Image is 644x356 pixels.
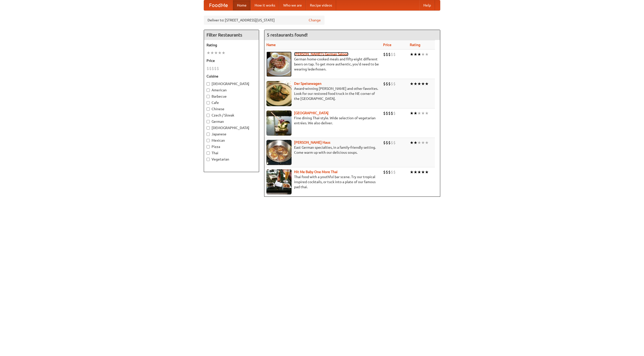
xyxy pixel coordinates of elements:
img: kohlhaus.jpg [266,140,292,165]
label: American [207,88,256,93]
li: $ [393,140,396,145]
li: $ [386,169,388,175]
a: FoodMe [204,0,233,10]
li: $ [212,66,214,71]
a: Name [266,43,276,47]
input: Pizza [207,145,210,148]
h5: Cuisine [207,74,256,79]
label: Chinese [207,106,256,111]
input: [DEMOGRAPHIC_DATA] [207,82,210,86]
li: ★ [414,110,417,116]
li: ★ [417,110,421,116]
li: $ [391,169,393,175]
img: satay.jpg [266,110,292,136]
li: ★ [425,110,429,116]
a: Der Speisewagen [294,82,321,86]
li: $ [386,52,388,57]
ng-pluralize: 5 restaurants found! [267,32,308,37]
a: Who we are [279,0,306,10]
p: German home-cooked meals and fifty-eight different beers on tap. To get more authentic, you'd nee... [266,57,379,72]
li: $ [207,66,209,71]
li: ★ [210,50,214,56]
li: $ [391,52,393,57]
label: Thai [207,150,256,155]
label: Japanese [207,132,256,137]
a: Change [309,18,321,23]
li: ★ [414,140,417,145]
li: $ [393,52,396,57]
input: Thai [207,151,210,155]
label: [DEMOGRAPHIC_DATA] [207,81,256,86]
li: $ [393,81,396,87]
a: Price [383,43,391,47]
li: ★ [425,52,429,57]
li: $ [217,66,219,71]
li: ★ [410,110,414,116]
li: ★ [421,52,425,57]
label: Mexican [207,138,256,143]
p: Thai food with a youthful bar scene. Try our tropical inspired cocktails, or tuck into a plate of... [266,174,379,189]
li: ★ [425,140,429,145]
h5: Rating [207,43,256,48]
li: $ [214,66,217,71]
input: Chinese [207,107,210,111]
a: [GEOGRAPHIC_DATA] [294,111,329,115]
input: Barbecue [207,95,210,98]
li: ★ [421,140,425,145]
a: Help [419,0,435,10]
li: ★ [410,81,414,87]
li: $ [388,52,391,57]
label: Barbecue [207,94,256,99]
label: Vegetarian [207,157,256,162]
li: ★ [207,50,210,56]
li: $ [393,169,396,175]
li: $ [391,140,393,145]
input: German [207,120,210,123]
li: ★ [222,50,225,56]
li: $ [393,110,396,116]
li: $ [386,81,388,87]
label: Czech / Slovak [207,113,256,118]
li: ★ [414,81,417,87]
li: $ [386,140,388,145]
a: Hit Me Baby One More Thai [294,170,338,174]
li: ★ [425,81,429,87]
li: $ [388,140,391,145]
li: $ [388,110,391,116]
a: How it works [251,0,279,10]
li: $ [386,110,388,116]
li: $ [383,52,386,57]
a: [PERSON_NAME] Haus [294,140,330,144]
li: $ [383,81,386,87]
li: ★ [410,140,414,145]
input: Japanese [207,133,210,136]
a: Rating [410,43,420,47]
li: $ [383,110,386,116]
li: ★ [425,169,429,175]
input: Cafe [207,101,210,104]
li: ★ [421,110,425,116]
li: $ [209,66,212,71]
li: ★ [218,50,222,56]
li: ★ [414,169,417,175]
a: [PERSON_NAME]'s German Saloon [294,52,348,56]
li: $ [383,169,386,175]
li: ★ [421,169,425,175]
p: East German specialties, in a family-friendly setting. Come warm up with our delicious soups. [266,145,379,155]
h5: Price [207,58,256,63]
li: ★ [417,52,421,57]
li: $ [391,81,393,87]
label: German [207,119,256,124]
input: [DEMOGRAPHIC_DATA] [207,126,210,130]
label: [DEMOGRAPHIC_DATA] [207,125,256,130]
li: $ [383,140,386,145]
img: esthers.jpg [266,52,292,77]
p: Fine dining Thai-style. Wide selection of vegetarian entrées. We also deliver. [266,115,379,126]
label: Cafe [207,100,256,105]
li: ★ [417,140,421,145]
li: $ [391,110,393,116]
